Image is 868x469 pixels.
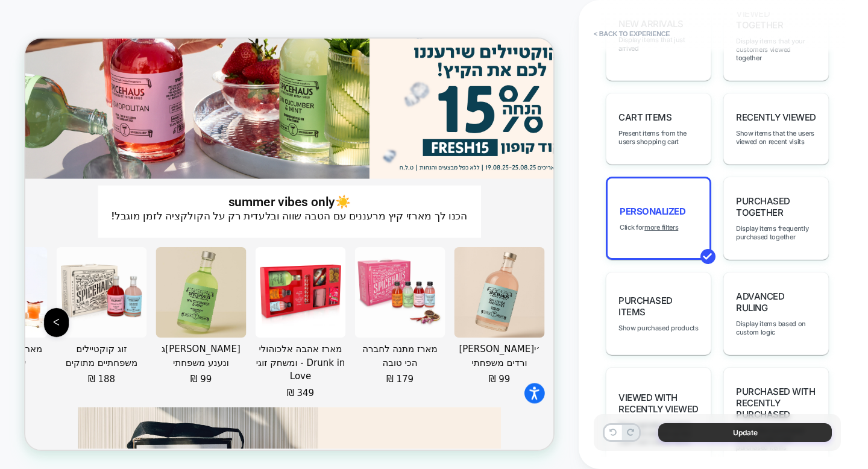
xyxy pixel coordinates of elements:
span: Present items from the users shopping cart [618,129,699,146]
div: ‏179 ‏₪ [480,447,520,461]
span: Display items frequently purchased together [736,224,816,241]
span: Purchased with Recently Purchased [736,386,816,420]
span: Purchased Items [618,295,699,318]
img: מארז אהבה אלכוהולי ומשחק זוגי - Drunk in Love [307,278,427,398]
div: ‏188 ‏₪ [82,447,122,461]
div: מארז מתנה לחברה הכי טובה [439,404,560,441]
span: ☀️summer vibes only [271,208,434,228]
a: ג׳ין מלפפון ונענע משפחתי [174,404,295,461]
div: ‏99 ‏₪ [616,447,649,461]
span: Recently Viewed [736,112,816,123]
div: ג[PERSON_NAME] ונענע משפחתי [174,404,295,441]
span: Viewed with Recently Viewed [618,392,699,415]
span: Display items that your customers viewed together [736,37,816,62]
button: Update [658,423,832,442]
div: ‏99 ‏₪ [218,447,251,461]
a: מארז מתנה לחברה הכי טובה [439,404,560,461]
span: Viewed Together [736,8,816,31]
img: ג׳ין ליצ׳י ורדים משפחתי [572,278,693,398]
div: מארז אהבה אלכוהולי ומשחק זוגי - Drunk in Love [307,404,427,459]
span: Cart Items [618,112,671,123]
a: ג׳ין ליצ׳י ורדים משפחתי [572,404,693,461]
a: זוג קוקטיילים משפחתיים מתוקים [42,404,162,461]
button: Previous [24,359,58,398]
span: Purchased Together [736,195,816,218]
u: more filters [644,223,678,231]
span: Display items that just arrived [618,36,699,52]
div: זוג קוקטיילים משפחתיים מתוקים [42,404,162,441]
button: < Back to experience [588,24,676,43]
span: New Arrivals [618,18,683,30]
span: Display items based on custom logic [736,319,816,336]
img: ג׳ין מלפפון ונענע משפחתי [174,278,295,398]
img: מארז מתנה לחברה הכי טובה [439,278,560,398]
span: Show purchased products [618,324,699,332]
span: Click for [620,223,678,231]
img: זוג קוקטיילים משפחתיים מתוקים [42,278,162,398]
span: Show items that the users viewed on recent visits [736,129,816,146]
div: [PERSON_NAME]׳י ורדים משפחתי [572,404,693,441]
span: הכנו לך מארזי קיץ מרעננים עם הטבה שווה ובלעדית רק על הקולקציה לזמן מוגבל! [115,228,590,245]
span: Advanced Ruling [736,291,816,313]
span: personalized [620,206,685,217]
